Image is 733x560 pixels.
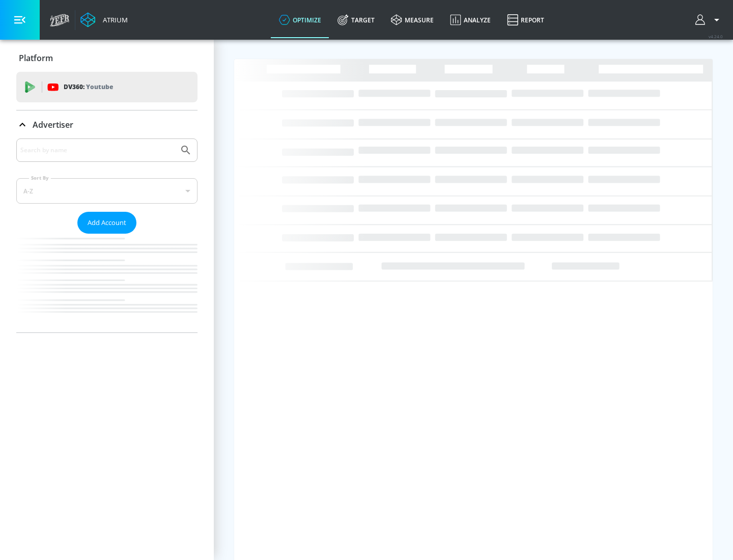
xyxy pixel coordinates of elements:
p: Platform [19,52,53,64]
a: measure [383,2,442,38]
a: Atrium [80,12,128,27]
a: Report [499,2,552,38]
p: Youtube [86,81,113,92]
div: Platform [16,44,198,72]
div: Advertiser [16,138,198,332]
a: Target [329,2,383,38]
div: A-Z [16,178,198,204]
span: Add Account [88,217,126,229]
input: Search by name [20,144,175,157]
a: Analyze [442,2,499,38]
button: Add Account [77,212,136,234]
label: Sort By [29,175,51,181]
p: DV360: [64,81,113,93]
a: optimize [271,2,329,38]
div: Advertiser [16,110,198,139]
div: DV360: Youtube [16,72,198,102]
div: Atrium [99,15,128,24]
nav: list of Advertiser [16,234,198,332]
span: v 4.24.0 [709,34,723,39]
p: Advertiser [33,119,73,130]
